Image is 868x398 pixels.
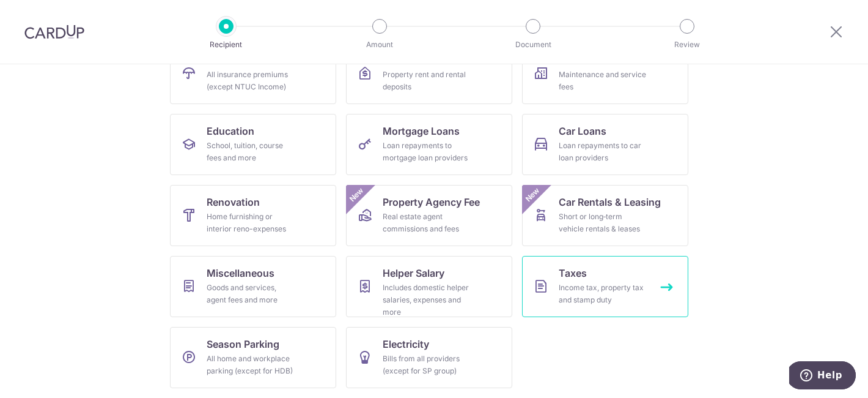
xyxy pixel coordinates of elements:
div: All home and workplace parking (except for HDB) [207,353,295,377]
p: Document [488,39,578,51]
div: Bills from all providers (except for SP group) [383,353,471,377]
a: RenovationHome furnishing or interior reno-expenses [170,185,336,246]
a: Car LoansLoan repayments to car loan providers [522,114,688,175]
div: All insurance premiums (except NTUC Income) [207,69,295,93]
div: Goods and services, agent fees and more [207,282,295,306]
span: Help [28,9,53,20]
span: Education [207,124,254,138]
span: Renovation [207,195,260,209]
div: Loan repayments to car loan providers [559,140,647,164]
div: Home furnishing or interior reno-expenses [207,211,295,235]
p: Amount [334,39,425,51]
a: InsuranceAll insurance premiums (except NTUC Income) [170,43,336,104]
iframe: Opens a widget where you can find more information [789,361,856,392]
p: Recipient [181,39,271,51]
p: Review [642,39,732,51]
span: Miscellaneous [207,266,274,280]
div: Includes domestic helper salaries, expenses and more [383,282,471,318]
div: Maintenance and service fees [559,69,647,93]
img: CardUp [24,24,84,39]
span: Electricity [383,337,429,351]
span: New [347,185,367,205]
span: Season Parking [207,337,279,351]
span: Car Rentals & Leasing [559,195,661,209]
span: Mortgage Loans [383,124,460,138]
a: ElectricityBills from all providers (except for SP group) [346,327,512,388]
span: Car Loans [559,124,606,138]
span: Helper Salary [383,266,444,280]
a: TaxesIncome tax, property tax and stamp duty [522,256,688,317]
div: School, tuition, course fees and more [207,140,295,164]
a: Property Agency FeeReal estate agent commissions and feesNew [346,185,512,246]
div: Property rent and rental deposits [383,69,471,93]
a: Season ParkingAll home and workplace parking (except for HDB) [170,327,336,388]
div: Real estate agent commissions and fees [383,211,471,235]
a: MiscellaneousGoods and services, agent fees and more [170,256,336,317]
div: Short or long‑term vehicle rentals & leases [559,211,647,235]
a: Helper SalaryIncludes domestic helper salaries, expenses and more [346,256,512,317]
div: Loan repayments to mortgage loan providers [383,140,471,164]
a: RentProperty rent and rental deposits [346,43,512,104]
a: Car Rentals & LeasingShort or long‑term vehicle rentals & leasesNew [522,185,688,246]
span: New [523,185,543,205]
a: Mortgage LoansLoan repayments to mortgage loan providers [346,114,512,175]
a: Condo & MCSTMaintenance and service fees [522,43,688,104]
a: EducationSchool, tuition, course fees and more [170,114,336,175]
span: Property Agency Fee [383,195,480,209]
div: Income tax, property tax and stamp duty [559,282,647,306]
span: Taxes [559,266,587,280]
